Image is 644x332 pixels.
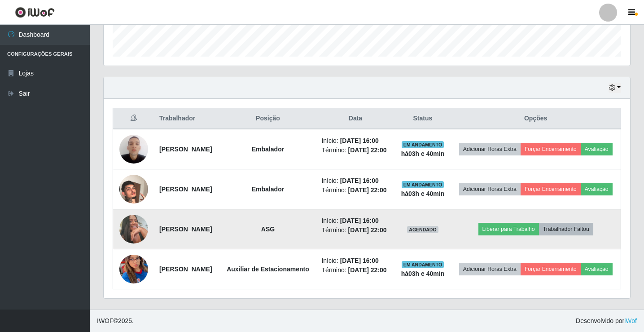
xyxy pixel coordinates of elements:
li: Início: [321,136,389,146]
button: Forçar Encerramento [521,143,581,155]
time: [DATE] 22:00 [348,266,387,274]
strong: há 03 h e 40 min [401,190,445,197]
button: Forçar Encerramento [521,263,581,275]
a: iWof [624,317,637,324]
strong: Embalador [252,186,284,193]
li: Término: [321,146,389,155]
time: [DATE] 16:00 [340,257,379,264]
img: 1726002463138.jpeg [119,164,148,215]
time: [DATE] 22:00 [348,186,387,194]
span: AGENDADO [407,226,438,233]
time: [DATE] 16:00 [340,137,379,144]
span: © 2025 . [97,316,134,326]
button: Adicionar Horas Extra [459,143,521,155]
th: Status [395,108,451,129]
img: 1701349754449.jpeg [119,130,148,168]
span: EM ANDAMENTO [402,261,444,268]
th: Data [316,108,394,129]
button: Avaliação [581,263,613,275]
img: 1754749446637.jpeg [119,215,148,243]
button: Avaliação [581,183,613,195]
span: Desenvolvido por [576,316,637,326]
li: Término: [321,186,389,195]
button: Liberar para Trabalho [478,223,539,235]
li: Início: [321,216,389,226]
button: Trabalhador Faltou [539,223,593,235]
th: Trabalhador [154,108,219,129]
img: 1756911875276.jpeg [119,238,148,301]
th: Posição [220,108,316,129]
strong: [PERSON_NAME] [159,146,212,153]
strong: ASG [261,226,275,233]
time: [DATE] 22:00 [348,146,387,154]
strong: há 03 h e 40 min [401,270,445,277]
span: IWOF [97,317,114,324]
img: CoreUI Logo [15,7,55,18]
li: Término: [321,266,389,275]
button: Adicionar Horas Extra [459,263,521,275]
li: Término: [321,226,389,235]
strong: [PERSON_NAME] [159,186,212,193]
time: [DATE] 16:00 [340,217,379,224]
button: Avaliação [581,143,613,155]
span: EM ANDAMENTO [402,181,444,188]
strong: [PERSON_NAME] [159,226,212,233]
strong: Embalador [252,146,284,153]
strong: há 03 h e 40 min [401,150,445,157]
button: Forçar Encerramento [521,183,581,195]
li: Início: [321,176,389,186]
strong: [PERSON_NAME] [159,266,212,273]
th: Opções [451,108,621,129]
button: Adicionar Horas Extra [459,183,521,195]
span: EM ANDAMENTO [402,141,444,148]
time: [DATE] 22:00 [348,226,387,234]
strong: Auxiliar de Estacionamento [227,266,309,273]
li: Início: [321,256,389,266]
time: [DATE] 16:00 [340,177,379,184]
